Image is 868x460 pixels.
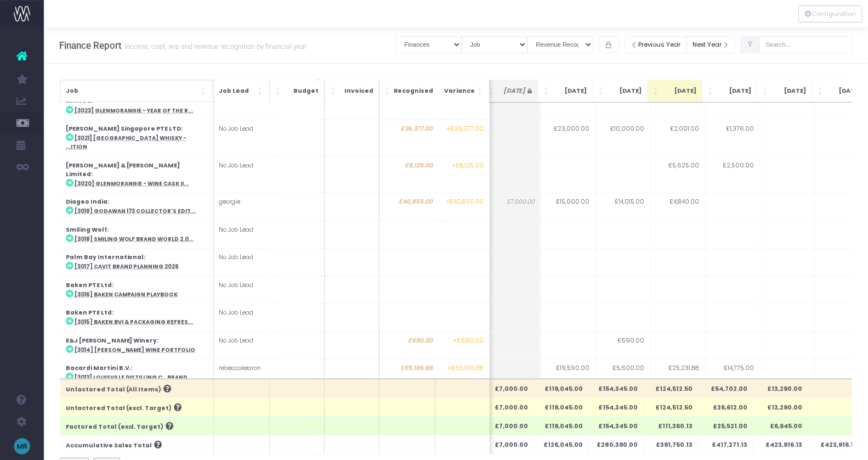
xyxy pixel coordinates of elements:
strong: Baken PTE Ltd [65,308,111,317]
span: [DATE] [497,87,532,96]
td: : [60,249,213,276]
abbr: [3018] Smiling Wolf Brand World 2.0 [74,235,194,243]
span: Job Lead: Activate to sort [257,86,264,97]
img: images/default_profile_image.png [14,438,30,455]
th: £111,360.13 [644,417,699,435]
span: Job [65,87,198,96]
span: Budget: Activate to sort [275,86,282,97]
td: : [60,360,213,387]
td: £40,855.00 [379,193,439,221]
td: £5,625.00 [650,156,705,193]
button: Previous Year [625,36,687,53]
td: £10,000.00 [595,120,650,156]
span: +£36,377.00 [447,125,484,133]
abbr: [3020] Glenmorangie - Wine Cask II [74,180,189,187]
td: £5,600.00 [595,360,650,387]
span: +£690.00 [453,336,484,345]
strong: E&J [PERSON_NAME] Winery [65,336,157,345]
span: [DATE] [717,87,751,96]
th: £154,345.00 [589,379,644,397]
td: £2,001.00 [650,120,705,156]
strong: Baken PTE Ltd [65,281,111,289]
td: £14,775.00 [705,360,760,387]
abbr: [3023] Glenmorangie - Year of the Ram [74,107,193,114]
td: £1,376.00 [705,120,760,156]
span: Invoiced [339,87,373,96]
th: £36,612.00 [699,397,753,416]
abbr: [3017] Cavit Brand Planning 2026 [74,263,179,270]
strong: Smiling Wolf [65,226,106,234]
small: Income, cost, wip and revenue recognition by financial year [122,40,307,51]
span: Budget [284,87,319,96]
abbr: [3021] Highland Park Whisky - 2026 LNY Limited Edition [65,134,186,150]
span: Factored Total (excl. Target) [65,423,163,431]
td: : [60,332,213,359]
span: Sep 25: Activate to sort [598,86,605,97]
td: No Job Lead [213,249,273,276]
td: £23,000.00 [541,120,595,156]
span: [DATE] [662,87,696,96]
td: £8,125.00 [379,156,439,193]
span: Unfactored Total (All Items) [65,385,161,394]
span: Nov 25: Activate to sort [708,86,714,97]
td: : [60,304,213,332]
span: +£8,125.00 [452,161,484,170]
td: : [60,120,213,156]
div: Vertical button group [798,5,863,23]
span: +£40,855.00 [446,198,484,206]
abbr: [3019] Godawan 173 Collector's Edition [74,207,196,215]
th: £6,645.00 [753,417,808,435]
th: £119,045.00 [534,397,589,416]
th: £54,702.00 [699,379,753,397]
td: No Job Lead [213,304,273,332]
td: £36,377.00 [379,120,439,156]
th: £391,750.13 [644,435,699,454]
abbr: [3014] Monte Rosso Wine Portfolio [74,346,195,354]
td: £690.00 [379,332,439,359]
th: £124,512.50 [644,397,699,416]
td: georgie [213,193,273,221]
span: [DATE] [826,87,861,96]
th: £417,271.13 [699,435,753,454]
td: £14,015.00 [595,193,650,221]
th: £25,521.00 [699,417,753,435]
th: £124,512.50 [644,379,699,397]
span: +£65,196.88 [448,364,484,373]
span: Variance [441,87,475,96]
span: Recognised: Activate to sort [385,86,392,97]
th: £119,045.00 [534,417,589,435]
td: £690.00 [595,332,650,359]
td: No Job Lead [213,221,273,248]
td: £2,500.00 [705,156,760,193]
td: rebeccakearon [213,360,273,387]
span: [DATE] [552,87,587,96]
th: £119,045.00 [534,379,589,397]
th: £7,000.00 [479,435,534,454]
td: : [60,156,213,193]
strong: Palm Bay International [65,253,144,261]
th: £280,390.00 [589,435,644,454]
th: £7,000.00 [479,417,534,435]
strong: [PERSON_NAME] Singapore PTE LTD [65,125,181,133]
th: £7,000.00 [479,397,534,416]
td: £19,590.00 [541,360,595,387]
th: £13,290.00 [753,397,808,416]
span: [DATE] [607,87,642,96]
span: Recognised [394,87,433,96]
td: £25,231.88 [650,360,705,387]
td: : [60,276,213,304]
th: £7,000.00 [479,379,534,397]
abbr: [3016] Baken Campaign Playbook [74,291,178,298]
td: £7,000.00 [486,193,541,221]
span: Jul 25 <i class="fa fa-lock"></i>: Activate to sort [489,86,495,97]
span: Unfactored Total (excl. Target) [65,404,172,413]
abbr: [3015] Baken BVI & Packaging Refresh [74,318,193,326]
strong: Diageo India [65,198,107,206]
span: Job: Activate to sort [201,86,207,97]
span: Oct 25: Activate to sort [653,86,660,97]
td: £65,196.88 [379,360,439,387]
td: No Job Lead [213,120,273,156]
abbr: [3013] Louisville Distilling Co NTW Brand [74,374,188,381]
strong: [PERSON_NAME] & [PERSON_NAME] Limited [65,161,180,178]
th: £423,916.13 [753,435,808,454]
